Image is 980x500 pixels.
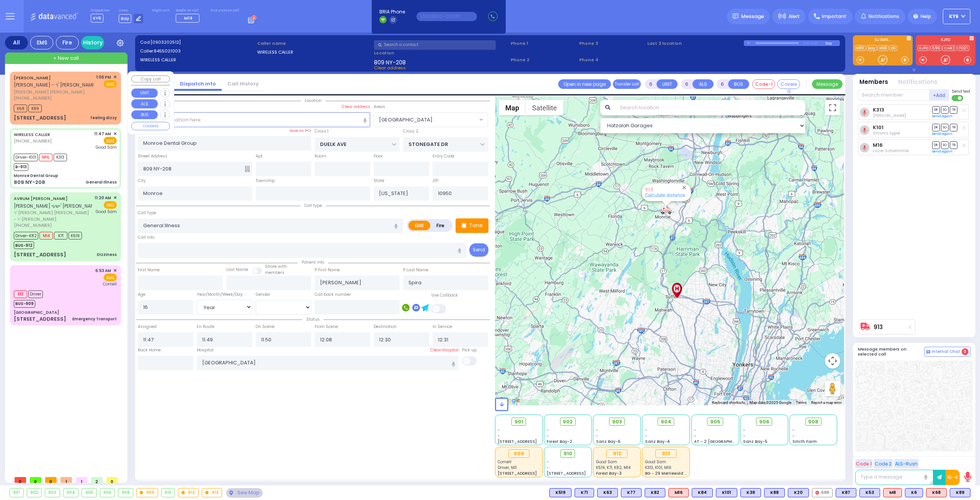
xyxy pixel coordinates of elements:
[211,8,239,13] label: Fire units on call
[941,141,949,149] span: SO
[265,270,284,275] span: members
[118,489,133,497] div: 908
[39,232,53,239] span: M14
[547,459,549,465] span: -
[889,45,897,51] a: K6
[403,267,428,273] label: P Last Name
[54,154,67,161] span: K313
[53,54,79,62] span: + New call
[858,347,924,357] h5: Message members on selected call
[668,488,689,497] div: M16
[28,290,43,298] span: Driver
[91,477,103,483] span: 2
[645,433,647,439] span: -
[853,38,913,43] label: KJ EMS...
[113,267,117,274] span: ✕
[226,267,248,273] label: Last Name
[606,449,627,458] div: 912
[39,154,52,161] span: M16
[788,488,809,497] div: BLS
[883,488,902,497] div: ALS KJ
[898,78,938,87] button: Notifications
[547,433,549,439] span: -
[579,40,645,47] span: Phone 3
[82,489,96,497] div: 905
[498,465,517,470] span: Driver, M3
[596,427,598,433] span: -
[104,137,117,144] span: EMS
[645,459,666,465] span: Good Sam
[60,477,72,483] span: 1
[95,195,111,201] span: 11:20 AM
[655,449,676,458] div: 913
[728,79,749,89] button: BUS
[932,124,940,131] span: DR
[90,115,117,121] div: feeling dizzy
[197,356,459,370] input: Search hospital
[45,477,57,483] span: 0
[379,8,405,15] span: BRIA Phone
[743,439,768,444] span: Sanz Bay-5
[547,439,572,444] span: Forest Bay-2
[91,8,110,13] label: Dispatcher
[647,40,744,47] label: Last 3 location
[855,459,872,469] button: Code 1
[374,65,406,71] span: Clear address
[257,49,372,56] label: WIRELESS CALLER
[408,221,431,230] label: EMS
[929,89,949,101] button: +Add
[162,489,175,497] div: 910
[869,13,899,20] span: Notifications
[197,292,252,298] div: Year/Month/Week/Day
[431,292,458,298] label: Use Callback
[302,316,323,322] span: Status
[119,8,144,13] label: Lines
[950,141,957,149] span: TR
[14,95,52,101] span: [PHONE_NUMBER]
[113,74,117,80] span: ✕
[932,114,952,118] a: Send again
[932,349,960,354] span: Internal Chat
[403,128,418,134] label: Cross 2
[670,283,684,298] div: Good Samaritan Hospital
[812,79,843,89] button: Message
[661,418,671,426] span: 904
[497,395,522,405] a: Open this area in Google Maps (opens a new window)
[825,100,840,115] button: Toggle fullscreen view
[374,178,384,184] label: State
[256,178,275,184] label: Township
[612,418,622,426] span: 903
[597,488,618,497] div: K63
[694,439,751,444] span: AT - 2 [GEOGRAPHIC_DATA]
[645,187,653,192] a: 913
[615,100,806,115] input: Search location
[95,268,111,274] span: 6:53 AM
[825,40,840,46] div: Bay
[752,79,775,89] button: Code-1
[138,210,156,216] label: Call Type
[30,11,81,21] img: Logo
[692,488,713,497] div: BLS
[5,36,28,49] div: All
[740,488,761,497] div: K39
[433,178,438,184] label: ZIP
[184,15,193,21] span: M14
[949,13,959,20] span: KY6
[932,149,952,154] a: Send again
[14,173,58,179] div: Monroe Dental Group
[498,433,500,439] span: -
[257,40,372,47] label: Caller name
[14,222,52,228] span: [PHONE_NUMBER]
[597,488,618,497] div: BLS
[154,48,181,54] span: 8455021003
[69,232,82,239] span: K519
[138,347,161,353] label: Back Home
[14,241,34,249] span: BUS-912
[256,324,274,330] label: On Scene
[106,477,118,483] span: 0
[430,347,459,353] label: Clear hospital
[645,470,688,476] span: BG - 29 Merriewold S.
[197,324,214,330] label: En Route
[932,106,940,113] span: DR
[859,78,888,87] button: Members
